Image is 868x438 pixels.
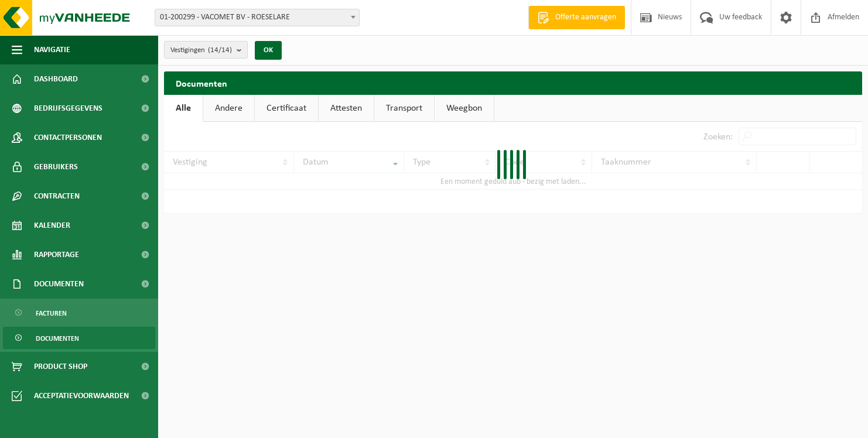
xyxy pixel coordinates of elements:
[36,302,67,324] span: Facturen
[528,6,625,29] a: Offerte aanvragen
[34,64,78,94] span: Dashboard
[36,327,79,350] span: Documenten
[164,71,862,94] h2: Documenten
[34,152,78,182] span: Gebruikers
[34,94,102,123] span: Bedrijfsgegevens
[170,42,232,59] span: Vestigingen
[319,95,374,122] a: Attesten
[34,211,70,240] span: Kalender
[255,41,282,60] button: OK
[155,9,359,26] span: 01-200299 - VACOMET BV - ROESELARE
[374,95,434,122] a: Transport
[34,123,102,152] span: Contactpersonen
[552,12,619,23] span: Offerte aanvragen
[34,240,79,269] span: Rapportage
[3,327,155,349] a: Documenten
[435,95,494,122] a: Weegbon
[164,95,203,122] a: Alle
[34,182,80,211] span: Contracten
[34,352,87,381] span: Product Shop
[34,35,70,64] span: Navigatie
[255,95,318,122] a: Certificaat
[34,381,129,410] span: Acceptatievoorwaarden
[3,302,155,324] a: Facturen
[34,269,84,299] span: Documenten
[203,95,254,122] a: Andere
[164,41,248,59] button: Vestigingen(14/14)
[155,9,360,26] span: 01-200299 - VACOMET BV - ROESELARE
[208,46,232,54] count: (14/14)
